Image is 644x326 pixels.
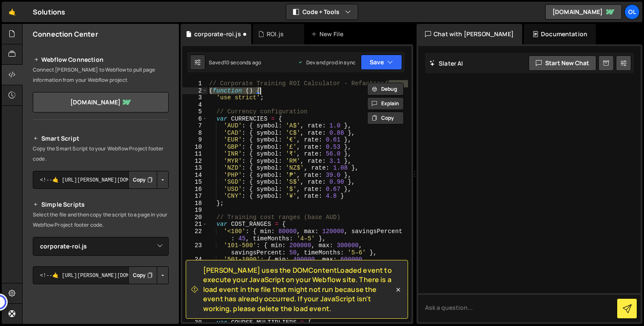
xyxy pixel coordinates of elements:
[182,221,207,228] div: 21
[182,179,207,186] div: 15
[367,83,404,95] button: Debug
[33,65,169,85] p: Connect [PERSON_NAME] to Webflow to pull page information from your Webflow project
[224,59,261,66] div: 10 seconds ago
[367,97,404,110] button: Explain
[128,266,157,284] button: Copy
[182,80,207,87] div: 1
[182,214,207,221] div: 20
[203,265,394,313] span: [PERSON_NAME] uses the DOMContentLoaded event to execute your JavaScript on your Webflow site. Th...
[182,207,207,214] div: 19
[128,266,169,284] div: Button group with nested dropdown
[33,55,169,65] h2: Webflow Connection
[182,94,207,101] div: 3
[182,312,207,320] div: 29
[182,242,207,256] div: 23
[182,305,207,312] div: 28
[182,158,207,165] div: 12
[182,284,207,298] div: 26
[33,133,169,144] h2: Smart Script
[128,171,169,189] div: Button group with nested dropdown
[429,59,463,67] h2: Slater AI
[182,298,207,306] div: 27
[182,101,207,109] div: 4
[33,29,98,39] h2: Connection Center
[182,108,207,115] div: 5
[33,92,169,113] a: [DOMAIN_NAME]
[182,270,207,284] div: 25
[182,164,207,172] div: 13
[33,210,169,230] p: Select the file and then copy the script to a page in your Webflow Project footer code.
[182,122,207,130] div: 7
[33,171,169,189] textarea: <!--🤙 [URL][PERSON_NAME][DOMAIN_NAME]> <script>document.addEventListener("DOMContentLoaded", func...
[33,7,65,17] div: Solutions
[33,144,169,164] p: Copy the Smart Script to your Webflow Project footer code.
[182,256,207,270] div: 24
[182,130,207,137] div: 8
[298,59,356,66] div: Dev and prod in sync
[209,59,261,66] div: Saved
[267,30,284,38] div: ROI.js
[311,30,347,38] div: New File
[182,186,207,193] div: 16
[182,193,207,200] div: 17
[194,30,241,38] div: corporate-roi.js
[417,24,522,44] div: Chat with [PERSON_NAME]
[286,4,358,20] button: Code + Tools
[182,172,207,179] div: 14
[182,87,207,95] div: 2
[182,228,207,242] div: 22
[128,171,157,189] button: Copy
[182,150,207,158] div: 11
[182,115,207,123] div: 6
[33,266,169,284] textarea: <!--🤙 [URL][PERSON_NAME][DOMAIN_NAME]> <script>document.addEventListener("DOMContentLoaded", func...
[624,4,640,20] a: OL
[182,144,207,151] div: 10
[545,4,622,20] a: [DOMAIN_NAME]
[367,112,404,124] button: Copy
[182,200,207,207] div: 18
[361,55,402,70] button: Save
[524,24,596,44] div: Documentation
[33,199,169,210] h2: Simple Scripts
[529,55,596,71] button: Start new chat
[182,136,207,144] div: 9
[2,2,23,22] a: 🤙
